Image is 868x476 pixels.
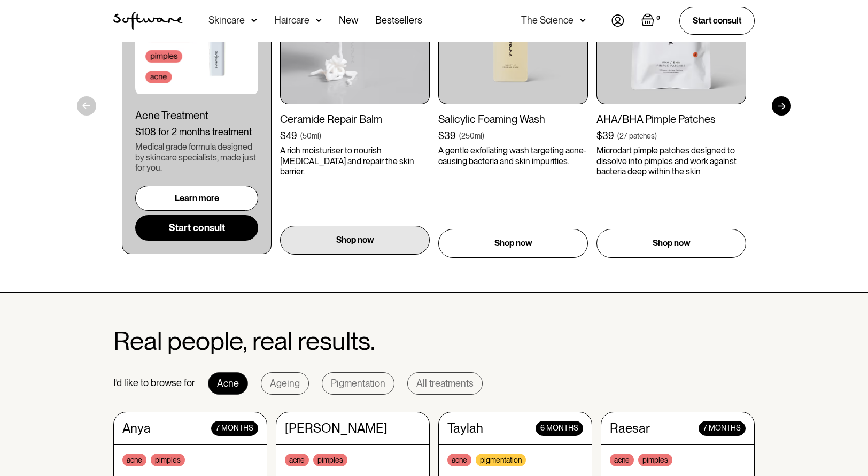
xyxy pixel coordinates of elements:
[610,454,634,466] div: acne
[303,130,319,141] div: 50ml
[494,237,532,250] p: Shop now
[610,421,650,436] div: Raesar
[580,15,586,26] img: arrow down
[438,113,588,126] div: Salicylic Foaming Wash
[122,421,151,436] div: Anya
[208,15,245,26] div: Skincare
[438,145,588,166] p: A gentle exfoliating wash targeting acne-causing bacteria and skin impurities.
[135,215,258,241] a: Start consult
[285,421,387,436] div: [PERSON_NAME]
[521,15,573,26] div: The Science
[596,113,746,126] div: AHA/BHA Pimple Patches
[319,130,321,141] div: )
[251,15,257,26] img: arrow down
[331,378,385,389] div: Pigmentation
[113,327,375,355] h2: Real people, real results.
[641,13,662,28] a: Open empty cart
[679,7,755,34] a: Start consult
[619,130,655,141] div: 27 patches
[313,454,347,466] div: pimples
[280,145,430,176] p: A rich moisturiser to nourish [MEDICAL_DATA] and repair the skin barrier.
[280,113,430,126] div: Ceramide Repair Balm
[459,130,461,141] div: (
[274,15,309,26] div: Haircare
[217,378,239,389] div: Acne
[300,130,303,141] div: (
[596,145,746,176] p: Microdart pimple patches designed to dissolve into pimples and work against bacteria deep within ...
[211,421,258,436] div: 7 months
[447,421,483,436] div: Taylah
[699,421,746,436] div: 7 months
[280,130,297,142] div: $49
[653,237,691,250] p: Shop now
[461,130,482,141] div: 250ml
[135,126,258,138] div: $108 for 2 months treatment
[482,130,484,141] div: )
[135,109,258,122] div: Acne Treatment
[270,378,300,389] div: Ageing
[135,142,258,173] div: Medical grade formula designed by skincare specialists, made just for you.
[596,130,614,142] div: $39
[175,193,219,203] div: Learn more
[316,15,322,26] img: arrow down
[113,12,183,30] a: home
[438,130,456,142] div: $39
[135,186,258,211] a: Learn more
[151,454,185,466] div: pimples
[416,378,474,389] div: All treatments
[285,454,309,466] div: acne
[617,130,619,141] div: (
[113,12,183,30] img: Software Logo
[638,454,672,466] div: pimples
[476,454,526,466] div: pigmentation
[654,13,662,23] div: 0
[336,234,374,247] p: Shop now
[447,454,471,466] div: acne
[655,130,657,141] div: )
[536,421,583,436] div: 6 months
[122,454,146,466] div: acne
